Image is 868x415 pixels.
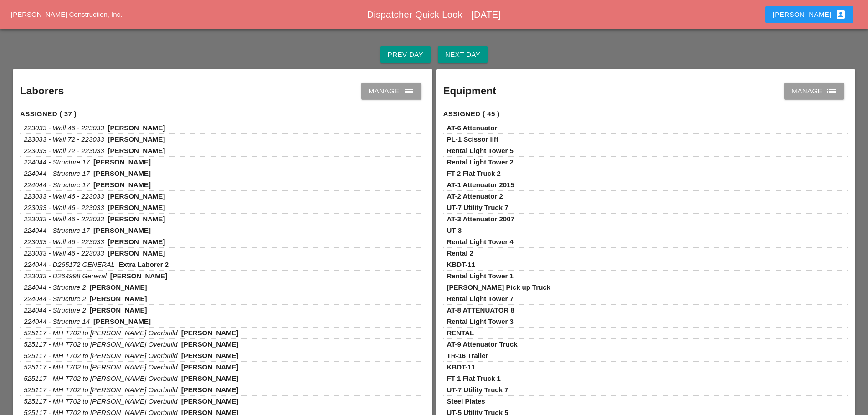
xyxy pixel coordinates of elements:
[108,147,165,154] span: [PERSON_NAME]
[181,329,239,337] span: [PERSON_NAME]
[24,374,178,382] span: 525117 - MH T702 to [PERSON_NAME] Overbuild
[447,283,551,291] span: [PERSON_NAME] Pick up Truck
[93,169,151,177] span: [PERSON_NAME]
[108,192,165,200] span: [PERSON_NAME]
[181,374,239,382] span: [PERSON_NAME]
[447,306,514,314] span: AT-8 ATTENUATOR 8
[24,238,104,246] span: 223033 - Wall 46 - 223033
[24,204,104,211] span: 223033 - Wall 46 - 223033
[93,226,151,234] span: [PERSON_NAME]
[24,386,178,394] span: 525117 - MH T702 to [PERSON_NAME] Overbuild
[447,272,514,280] span: Rental Light Tower 1
[108,215,165,223] span: [PERSON_NAME]
[24,261,115,268] span: 224044 - D265172 GENERAL
[24,215,104,223] span: 223033 - Wall 46 - 223033
[438,46,488,63] button: Next Day
[24,306,86,314] span: 224044 - Structure 2
[361,83,421,99] a: Manage
[20,109,425,119] h4: Assigned ( 37 )
[443,109,848,119] h4: Assigned ( 45 )
[24,318,90,325] span: 224044 - Structure 14
[447,124,498,132] span: AT-6 Attenuator
[447,204,508,211] span: UT-7 Utility Truck 7
[447,249,473,257] span: Rental 2
[181,340,239,348] span: [PERSON_NAME]
[93,181,151,189] span: [PERSON_NAME]
[108,249,165,257] span: [PERSON_NAME]
[11,10,122,18] a: [PERSON_NAME] Construction, Inc.
[367,10,501,20] span: Dispatcher Quick Look - [DATE]
[447,215,514,223] span: AT-3 Attenuator 2007
[447,158,514,166] span: Rental Light Tower 2
[108,124,165,132] span: [PERSON_NAME]
[447,340,518,348] span: AT-9 Attenuator Truck
[447,169,501,177] span: FT-2 Flat Truck 2
[765,6,853,23] button: [PERSON_NAME]
[784,83,844,99] a: Manage
[835,9,846,20] i: account_box
[24,192,104,200] span: 223033 - Wall 46 - 223033
[24,283,86,291] span: 224044 - Structure 2
[443,83,496,99] h2: Equipment
[181,352,239,359] span: [PERSON_NAME]
[826,86,837,97] i: list
[108,204,165,211] span: [PERSON_NAME]
[447,147,514,154] span: Rental Light Tower 5
[24,249,104,257] span: 223033 - Wall 46 - 223033
[447,261,476,268] span: KBDT-11
[24,169,90,177] span: 224044 - Structure 17
[447,181,514,189] span: AT-1 Attenuator 2015
[181,363,239,371] span: [PERSON_NAME]
[90,295,147,302] span: [PERSON_NAME]
[447,192,503,200] span: AT-2 Attenuator 2
[24,181,90,189] span: 224044 - Structure 17
[447,238,514,246] span: Rental Light Tower 4
[24,135,104,143] span: 223033 - Wall 72 - 223033
[108,238,165,246] span: [PERSON_NAME]
[93,318,151,325] span: [PERSON_NAME]
[24,363,178,371] span: 525117 - MH T702 to [PERSON_NAME] Overbuild
[24,352,178,359] span: 525117 - MH T702 to [PERSON_NAME] Overbuild
[181,397,239,405] span: [PERSON_NAME]
[90,306,147,314] span: [PERSON_NAME]
[24,147,104,154] span: 223033 - Wall 72 - 223033
[118,261,169,268] span: Extra Laborer 2
[447,352,488,359] span: TR-16 Trailer
[24,295,86,302] span: 224044 - Structure 2
[403,86,414,97] i: list
[388,50,423,60] div: Prev Day
[447,226,462,234] span: UT-3
[380,46,431,63] button: Prev Day
[181,386,239,394] span: [PERSON_NAME]
[447,386,508,394] span: UT-7 Utility Truck 7
[24,158,90,166] span: 224044 - Structure 17
[24,272,107,280] span: 223033 - D264998 General
[447,295,514,302] span: Rental Light Tower 7
[24,226,90,234] span: 224044 - Structure 17
[447,135,498,143] span: PL-1 Scissor lift
[447,363,476,371] span: KBDT-11
[20,83,64,99] h2: Laborers
[369,86,414,97] div: Manage
[108,135,165,143] span: [PERSON_NAME]
[773,9,846,20] div: [PERSON_NAME]
[24,329,178,337] span: 525117 - MH T702 to [PERSON_NAME] Overbuild
[447,397,485,405] span: Steel Plates
[447,374,501,382] span: FT-1 Flat Truck 1
[24,124,104,132] span: 223033 - Wall 46 - 223033
[447,318,514,325] span: Rental Light Tower 3
[24,397,178,405] span: 525117 - MH T702 to [PERSON_NAME] Overbuild
[791,86,837,97] div: Manage
[447,329,474,337] span: RENTAL
[445,50,480,60] div: Next Day
[93,158,151,166] span: [PERSON_NAME]
[110,272,168,280] span: [PERSON_NAME]
[90,283,147,291] span: [PERSON_NAME]
[24,340,178,348] span: 525117 - MH T702 to [PERSON_NAME] Overbuild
